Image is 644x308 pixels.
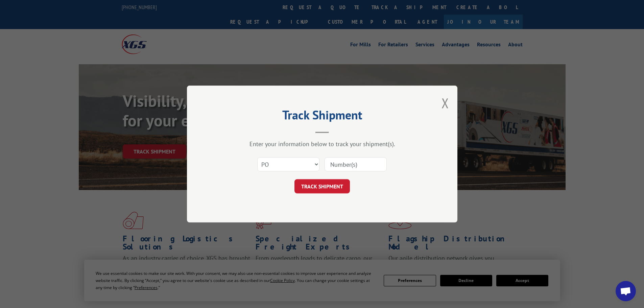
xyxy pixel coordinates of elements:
div: Enter your information below to track your shipment(s). [221,140,424,148]
h2: Track Shipment [221,110,424,123]
input: Number(s) [325,157,387,171]
div: Open chat [616,281,636,301]
button: Close modal [442,94,449,112]
button: TRACK SHIPMENT [294,179,350,193]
